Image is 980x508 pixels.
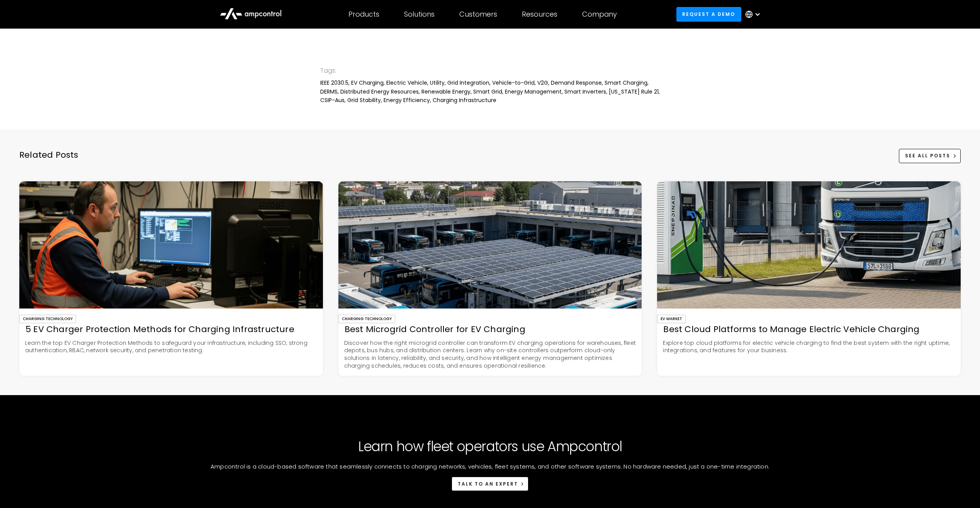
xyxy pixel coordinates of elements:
[320,78,660,104] div: IEEE 2030.5, EV Charging, Electric Vehicle, Utility, Grid Integration, Vehicle-to-Grid, V2G, Dema...
[338,315,395,323] div: Charging Technology
[657,339,961,355] p: Explore top cloud platforms for electric vehicle charging to find the best system with the right ...
[657,315,686,323] div: EV Market
[338,181,642,376] a: Charging TechnologyBest Microgrid Controller for EV ChargingDiscover how the right microgrid cont...
[19,181,323,376] a: Charging Technology5 EV Charger Protection Methods for Charging InfrastructureLearn the top EV Ch...
[522,10,557,19] div: Resources
[657,181,961,309] img: Best Cloud Platforms to Manage Electric Vehicle Charging
[320,66,660,76] div: Tags:
[19,315,76,323] div: Charging Technology
[452,477,528,491] a: Talk to an expert
[657,324,961,336] div: Best Cloud Platforms to Manage Electric Vehicle Charging
[657,181,961,376] a: EV MarketBest Cloud Platforms to Manage Electric Vehicle ChargingExplore top cloud platforms for ...
[358,438,622,455] h2: Learn how fleet operators use Ampcontrol
[19,339,323,355] p: Learn the top EV Charger Protection Methods to safeguard your infrastructure, including SSO, stro...
[458,481,518,488] div: Talk to an expert
[338,324,642,336] div: Best Microgrid Controller for EV Charging
[899,149,961,163] a: See All Posts
[19,149,78,172] div: Related Posts
[172,462,808,470] p: Ampcontrol is a cloud-based software that seamlessly connects to charging networks, vehicles, fle...
[348,10,379,19] div: Products
[459,10,497,19] div: Customers
[338,181,642,309] img: Best Microgrid Controller for EV Charging
[676,7,741,21] a: Request a demo
[19,324,323,336] div: 5 EV Charger Protection Methods for Charging Infrastructure
[582,10,617,19] div: Company
[905,152,950,159] div: See All Posts
[19,181,323,309] img: 5 EV Charger Protection Methods for Charging Infrastructure
[404,10,435,19] div: Solutions
[338,339,642,370] p: Discover how the right microgrid controller can transform EV charging operations for warehouses, ...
